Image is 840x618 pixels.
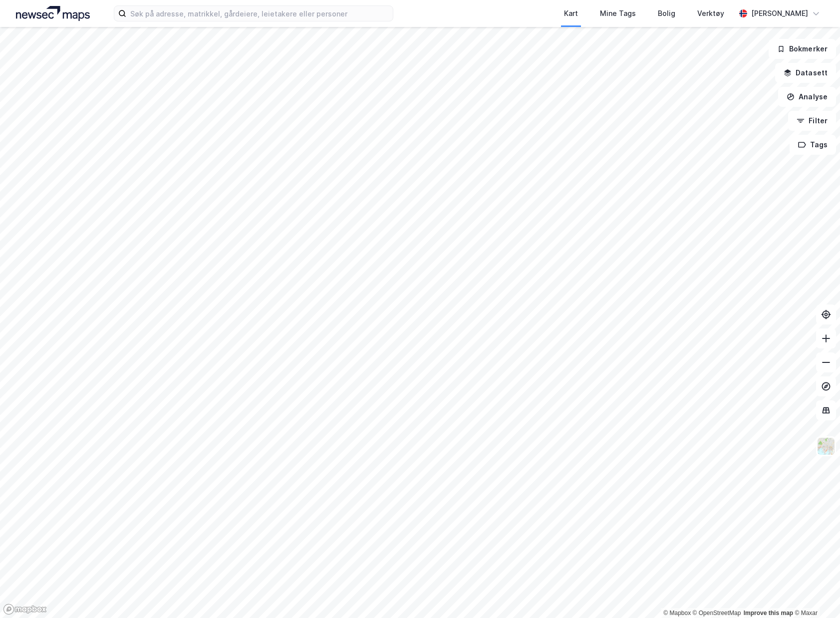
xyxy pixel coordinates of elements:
iframe: Chat Widget [790,570,840,618]
div: Kart [564,7,578,19]
div: Kontrollprogram for chat [790,570,840,618]
div: [PERSON_NAME] [751,7,808,19]
input: Søk på adresse, matrikkel, gårdeiere, leietakere eller personer [126,6,393,21]
div: Verktøy [697,7,724,19]
div: Bolig [658,7,675,19]
img: logo.a4113a55bc3d86da70a041830d287a7e.svg [16,6,90,21]
div: Mine Tags [600,7,636,19]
